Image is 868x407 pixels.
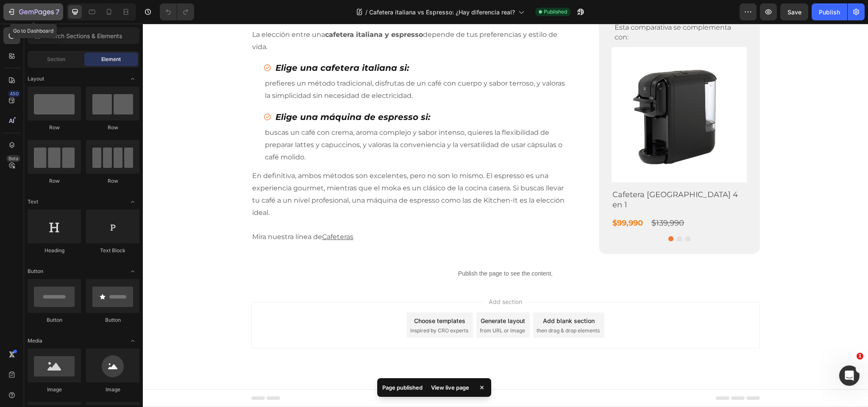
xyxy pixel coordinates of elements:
div: Text Block [86,247,139,254]
div: Row [28,177,81,185]
div: Beta [6,155,20,162]
div: Row [28,124,81,131]
span: Element [101,56,121,63]
div: Generate layout [338,293,382,301]
button: Dot [542,212,548,217]
span: / [365,8,367,17]
span: 1 [857,353,863,360]
div: $139,990 [508,194,542,205]
p: 7 [56,7,59,17]
div: Undo/Redo [160,3,194,20]
span: Toggle open [126,195,139,209]
span: inspired by CRO experts [267,303,325,311]
span: from URL or image [337,303,382,311]
span: Add section [342,273,383,282]
p: Publish the page to see the content. [108,245,617,254]
div: Heading [28,247,81,254]
button: Dot [534,212,539,217]
a: Cafeteras [179,209,211,217]
a: Cafetera Arezzo 4 en 1 [469,23,604,159]
div: View live page [426,382,474,393]
div: Row [86,177,139,185]
span: Published [544,8,567,16]
div: Publish [819,8,840,17]
span: Media [28,337,42,345]
p: Page published [382,383,423,392]
span: Toggle open [126,334,139,348]
button: 7 [3,3,63,20]
div: Image [28,386,81,393]
div: Image [86,386,139,393]
button: Save [780,3,808,20]
span: Toggle open [126,265,139,278]
span: Section [47,56,65,63]
iframe: Intercom live chat [839,365,860,386]
iframe: Design area [143,24,868,407]
span: Button [28,268,43,275]
h2: Cafetera [GEOGRAPHIC_DATA] 4 en 1 [469,166,604,187]
span: Text [28,198,38,206]
button: Publish [812,3,847,20]
div: Button [86,316,139,324]
input: Search Sections & Elements [28,27,139,44]
span: Save [787,8,801,16]
button: Dot [526,212,531,217]
span: then drag & drop elements [394,303,457,311]
div: Choose templates [271,293,323,301]
a: Cafetera Arezzo 4 en 1 [469,166,604,187]
div: Row [86,124,139,131]
div: 450 [8,90,20,97]
div: Button [28,316,81,324]
span: Layout [28,75,44,83]
span: Cafetera italiana vs Espresso: ¿Hay diferencia real? [369,8,515,17]
div: $99,990 [469,194,501,205]
div: Add blank section [400,293,452,301]
span: Toggle open [126,72,139,86]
